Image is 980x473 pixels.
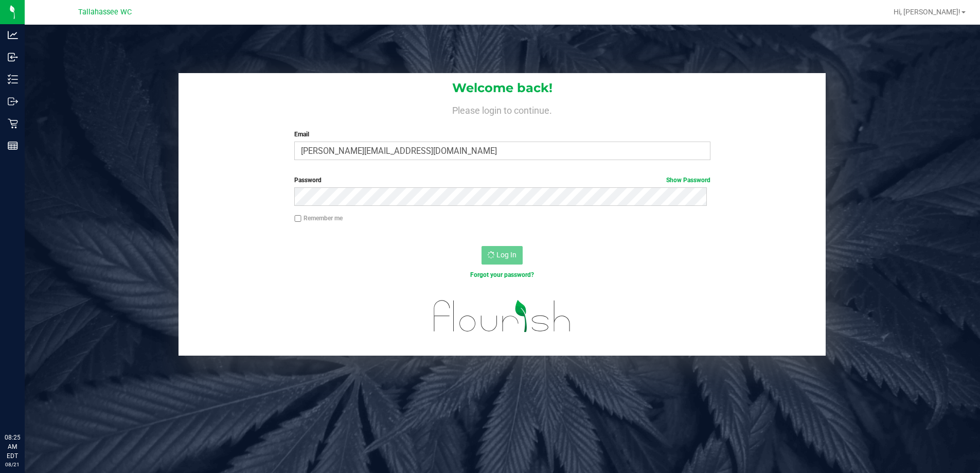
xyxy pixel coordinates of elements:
[8,52,18,62] inline-svg: Inbound
[294,215,301,222] input: Remember me
[294,177,322,184] span: Password
[470,271,534,278] a: Forgot your password?
[666,177,710,184] a: Show Password
[8,118,18,129] inline-svg: Retail
[78,8,132,16] span: Tallahassee WC
[5,433,20,461] p: 08:25 AM EDT
[294,214,343,223] label: Remember me
[482,246,523,265] button: Log In
[5,461,20,468] p: 08/21
[179,81,826,95] h1: Welcome back!
[179,103,826,115] h4: Please login to continue.
[8,30,18,40] inline-svg: Analytics
[894,8,960,16] span: Hi, [PERSON_NAME]!
[294,130,710,139] label: Email
[8,96,18,107] inline-svg: Outbound
[8,141,18,151] inline-svg: Reports
[421,290,583,342] img: flourish_logo.svg
[8,74,18,84] inline-svg: Inventory
[496,251,516,259] span: Log In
